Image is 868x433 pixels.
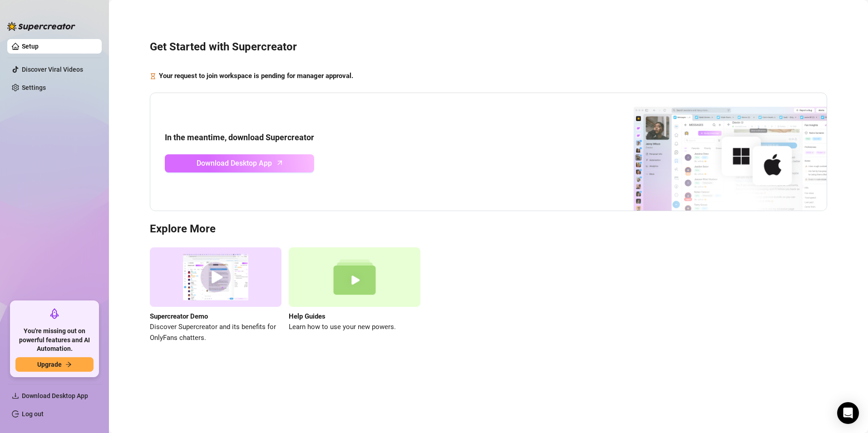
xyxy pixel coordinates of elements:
a: Supercreator DemoDiscover Supercreator and its benefits for OnlyFans chatters. [150,247,281,343]
span: Upgrade [37,361,62,368]
a: Log out [22,410,44,418]
strong: Your request to join workspace is pending for manager approval. [159,72,353,80]
img: help guides [289,247,420,307]
span: Download Desktop App [22,392,88,399]
h3: Get Started with Supercreator [150,40,827,54]
a: Download Desktop Apparrow-up [165,154,314,172]
strong: Help Guides [289,312,325,320]
span: download [12,392,19,399]
strong: In the meantime, download Supercreator [165,133,314,142]
span: arrow-up [275,157,285,168]
span: Download Desktop App [197,157,272,169]
span: You're missing out on powerful features and AI Automation. [15,327,94,354]
a: Help GuidesLearn how to use your new powers. [289,247,420,343]
img: download app [600,93,827,211]
span: hourglass [150,71,156,82]
strong: Supercreator Demo [150,312,208,320]
h3: Explore More [150,222,827,236]
span: Discover Supercreator and its benefits for OnlyFans chatters. [150,322,281,343]
span: Learn how to use your new powers. [289,322,420,333]
a: Settings [22,84,46,91]
a: Discover Viral Videos [22,66,83,73]
button: Upgradearrow-right [15,357,94,372]
span: arrow-right [65,361,72,368]
a: Setup [22,43,39,50]
img: logo-BBDzfeDw.svg [7,22,75,31]
img: supercreator demo [150,247,281,307]
span: rocket [49,308,60,319]
div: Open Intercom Messenger [837,402,859,424]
